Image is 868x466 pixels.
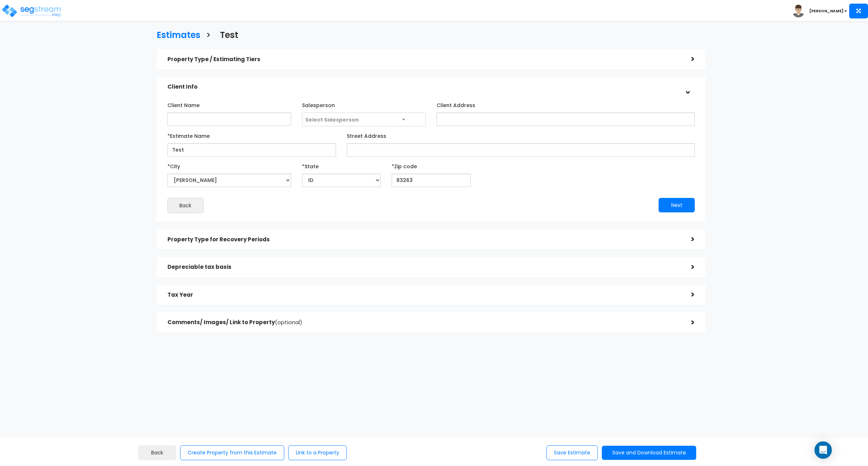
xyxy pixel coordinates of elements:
[546,445,598,460] button: Save Estimate
[167,198,204,213] button: Back
[392,160,417,170] label: *Zip code
[305,116,359,123] span: Select Salesperson
[792,5,805,17] img: avatar.png
[157,30,200,42] h3: Estimates
[167,84,680,90] h5: Client Info
[302,99,335,109] label: Salesperson
[1,4,63,18] img: logo_pro_r.png
[151,23,200,45] a: Estimates
[180,445,284,460] button: Create Property from this Estimate
[680,317,695,328] div: >
[167,237,680,243] h5: Property Type for Recovery Periods
[302,160,319,170] label: *State
[682,80,693,94] div: >
[167,264,680,270] h5: Depreciable tax basis
[206,30,211,42] h3: >
[167,56,680,63] h5: Property Type / Estimating Tiers
[814,441,832,459] div: Open Intercom Messenger
[347,130,386,140] label: Street Address
[680,262,695,273] div: >
[275,318,302,326] span: (optional)
[167,319,680,326] h5: Comments/ Images/ Link to Property
[680,234,695,245] div: >
[659,198,695,212] button: Next
[167,160,180,170] label: *City
[809,8,843,14] b: [PERSON_NAME]
[288,445,347,460] button: Link to a Property
[602,446,696,460] button: Save and Download Estimate
[437,99,475,109] label: Client Address
[214,23,238,45] a: Test
[167,99,200,109] label: Client Name
[167,130,210,140] label: *Estimate Name
[167,292,680,298] h5: Tax Year
[680,289,695,300] div: >
[220,30,238,42] h3: Test
[680,54,695,65] div: >
[138,445,176,460] a: Back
